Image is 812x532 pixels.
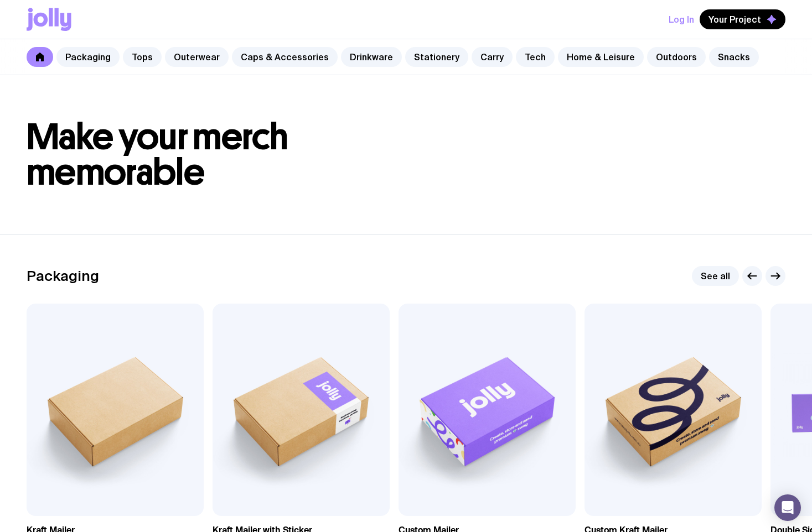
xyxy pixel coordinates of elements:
[341,47,402,67] a: Drinkware
[692,266,739,286] a: See all
[27,115,288,194] span: Make your merch memorable
[165,47,229,67] a: Outerwear
[472,47,513,67] a: Carry
[516,47,555,67] a: Tech
[669,9,694,29] button: Log In
[708,14,761,25] span: Your Project
[232,47,338,67] a: Caps & Accessories
[709,47,759,67] a: Snacks
[27,268,99,284] h2: Packaging
[405,47,468,67] a: Stationery
[558,47,644,67] a: Home & Leisure
[700,9,785,29] button: Your Project
[56,47,120,67] a: Packaging
[123,47,162,67] a: Tops
[647,47,706,67] a: Outdoors
[774,494,801,521] div: Open Intercom Messenger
